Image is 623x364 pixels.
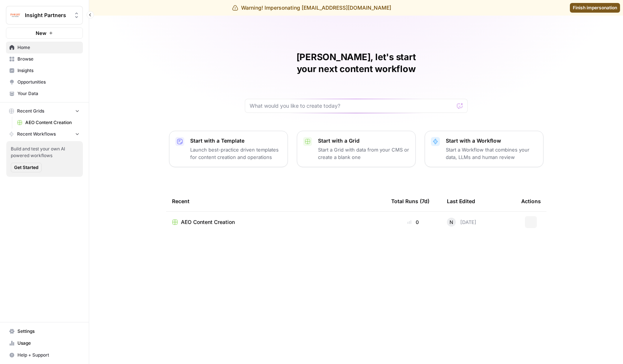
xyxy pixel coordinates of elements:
[6,325,83,337] a: Settings
[6,337,83,349] a: Usage
[391,191,429,211] div: Total Runs (7d)
[6,65,83,77] a: Insights
[318,137,409,144] p: Start with a Grid
[17,90,80,97] span: Your Data
[17,67,80,74] span: Insights
[6,88,83,100] a: Your Data
[6,53,83,65] a: Browse
[573,4,617,11] span: Finish impersonation
[250,102,454,110] input: What would you like to create today?
[25,119,80,126] span: AEO Content Creation
[425,131,543,167] button: Start with a WorkflowStart a Workflow that combines your data, LLMs and human review
[446,137,537,144] p: Start with a Workflow
[17,56,80,62] span: Browse
[11,163,42,172] button: Get Started
[25,12,70,19] span: Insight Partners
[318,146,409,161] p: Start a Grid with data from your CMS or create a blank one
[245,51,468,75] h1: [PERSON_NAME], let's start your next content workflow
[181,218,235,226] span: AEO Content Creation
[190,146,282,161] p: Launch best-practice driven templates for content creation and operations
[17,108,44,114] span: Recent Grids
[6,42,83,53] a: Home
[17,131,56,137] span: Recent Workflows
[17,340,80,347] span: Usage
[450,218,453,226] span: N
[172,191,379,211] div: Recent
[232,4,391,12] div: Warning! Impersonating [EMAIL_ADDRESS][DOMAIN_NAME]
[9,9,22,22] img: Insight Partners Logo
[297,131,416,167] button: Start with a GridStart a Grid with data from your CMS or create a blank one
[17,44,80,51] span: Home
[17,352,80,358] span: Help + Support
[14,117,83,129] a: AEO Content Creation
[6,349,83,361] button: Help + Support
[172,218,379,226] a: AEO Content Creation
[17,79,80,85] span: Opportunities
[6,129,83,140] button: Recent Workflows
[391,218,435,226] div: 0
[169,131,288,167] button: Start with a TemplateLaunch best-practice driven templates for content creation and operations
[447,191,475,211] div: Last Edited
[17,328,80,335] span: Settings
[36,29,46,37] span: New
[6,6,83,25] button: Workspace: Insight Partners
[446,146,537,161] p: Start a Workflow that combines your data, LLMs and human review
[6,76,83,88] a: Opportunities
[190,137,282,144] p: Start with a Template
[447,218,476,227] div: [DATE]
[570,3,620,13] a: Finish impersonation
[6,27,83,39] button: New
[11,146,78,159] span: Build and test your own AI powered workflows
[521,191,541,211] div: Actions
[14,164,38,171] span: Get Started
[6,105,83,117] button: Recent Grids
